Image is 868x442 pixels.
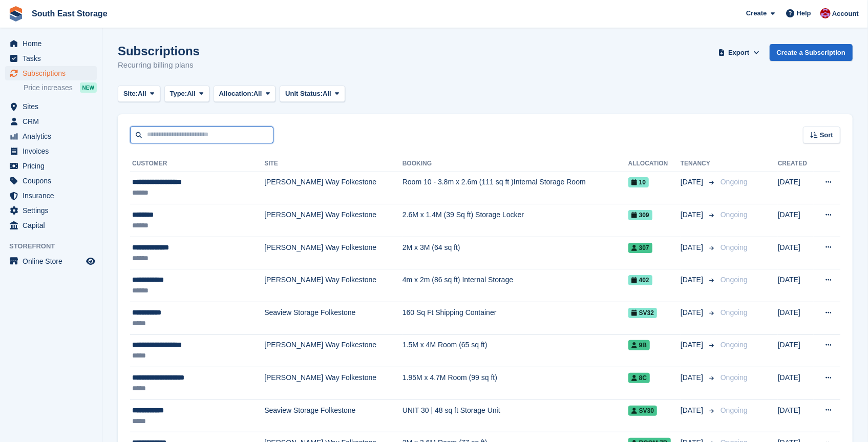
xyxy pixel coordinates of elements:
[23,203,84,218] span: Settings
[164,86,209,102] button: Type: All
[123,89,138,99] span: Site:
[403,237,628,269] td: 2M x 3M (64 sq ft)
[23,144,84,158] span: Invoices
[5,254,97,268] a: menu
[681,340,705,350] span: [DATE]
[681,177,705,187] span: [DATE]
[264,269,403,302] td: [PERSON_NAME] Way Folkestone
[5,218,97,233] a: menu
[628,243,652,253] span: 307
[5,99,97,114] a: menu
[5,159,97,173] a: menu
[170,89,187,99] span: Type:
[403,367,628,400] td: 1.95M x 4.7M Room (99 sq ft)
[716,44,761,61] button: Export
[5,188,97,203] a: menu
[118,86,160,102] button: Site: All
[403,204,628,237] td: 2.6M x 1.4M (39 Sq ft) Storage Locker
[264,237,403,269] td: [PERSON_NAME] Way Folkestone
[778,237,814,269] td: [DATE]
[5,36,97,51] a: menu
[118,59,200,71] p: Recurring billing plans
[681,275,705,285] span: [DATE]
[5,144,97,158] a: menu
[280,86,345,102] button: Unit Status: All
[264,156,403,172] th: Site
[403,156,628,172] th: Booking
[403,269,628,302] td: 4m x 2m (86 sq ft) Internal Storage
[253,89,262,99] span: All
[681,156,716,172] th: Tenancy
[628,210,652,220] span: 309
[23,36,84,51] span: Home
[80,82,97,93] div: NEW
[5,174,97,188] a: menu
[681,209,705,220] span: [DATE]
[23,129,84,143] span: Analytics
[264,334,403,367] td: [PERSON_NAME] Way Folkestone
[721,341,748,349] span: Ongoing
[628,177,649,187] span: 10
[219,89,253,99] span: Allocation:
[9,241,102,251] span: Storefront
[24,82,97,93] a: Price increases NEW
[23,114,84,129] span: CRM
[23,51,84,66] span: Tasks
[23,159,84,173] span: Pricing
[681,307,705,318] span: [DATE]
[23,218,84,233] span: Capital
[8,6,24,22] img: stora-icon-8386f47178a22dfd0bd8f6a31ec36ba5ce8667c1dd55bd0f319d3a0aa187defe.svg
[721,211,748,219] span: Ongoing
[264,172,403,204] td: [PERSON_NAME] Way Folkestone
[778,156,814,172] th: Created
[721,243,748,251] span: Ongoing
[264,204,403,237] td: [PERSON_NAME] Way Folkestone
[628,373,650,383] span: 8C
[721,406,748,414] span: Ongoing
[403,302,628,335] td: 160 Sq Ft Shipping Container
[778,367,814,400] td: [DATE]
[23,174,84,188] span: Coupons
[5,51,97,66] a: menu
[721,178,748,186] span: Ongoing
[323,89,331,99] span: All
[820,130,833,140] span: Sort
[721,373,748,382] span: Ongoing
[832,9,859,19] span: Account
[797,8,811,18] span: Help
[403,172,628,204] td: Room 10 - 3.8m x 2.6m (111 sq ft )Internal Storage Room
[628,406,657,416] span: SV30
[264,302,403,335] td: Seaview Storage Folkestone
[681,405,705,416] span: [DATE]
[5,114,97,129] a: menu
[681,372,705,383] span: [DATE]
[820,8,831,18] img: Roger Norris
[403,334,628,367] td: 1.5M x 4M Room (65 sq ft)
[628,308,657,318] span: SV32
[264,367,403,400] td: [PERSON_NAME] Way Folkestone
[5,129,97,143] a: menu
[778,399,814,432] td: [DATE]
[721,308,748,317] span: Ongoing
[778,204,814,237] td: [DATE]
[746,8,767,18] span: Create
[5,203,97,218] a: menu
[118,44,200,58] h1: Subscriptions
[681,242,705,253] span: [DATE]
[23,66,84,80] span: Subscriptions
[778,269,814,302] td: [DATE]
[5,66,97,80] a: menu
[187,89,196,99] span: All
[138,89,146,99] span: All
[770,44,853,61] a: Create a Subscription
[628,275,652,285] span: 402
[130,156,264,172] th: Customer
[403,399,628,432] td: UNIT 30 | 48 sq ft Storage Unit
[778,172,814,204] td: [DATE]
[23,254,84,268] span: Online Store
[264,399,403,432] td: Seaview Storage Folkestone
[778,302,814,335] td: [DATE]
[728,48,749,58] span: Export
[214,86,276,102] button: Allocation: All
[24,83,73,93] span: Price increases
